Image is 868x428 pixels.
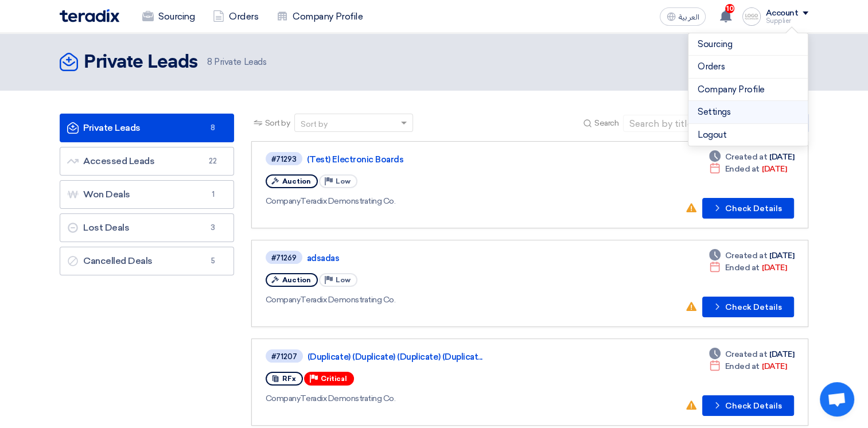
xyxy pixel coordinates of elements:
[725,360,760,372] span: Ended at
[723,262,787,274] span: [DATE]
[282,177,311,185] span: Auction
[307,253,594,263] a: adsadas
[84,51,198,74] h2: Private Leads
[206,155,220,167] span: 22
[206,189,220,200] span: 1
[336,276,351,284] span: Low
[765,18,808,24] div: Supplier
[660,7,706,26] button: العربية
[308,352,594,362] a: (Duplicate) (Duplicate) (Duplicate) (Duplicat...
[266,195,596,207] div: Teradix Demonstrating Co.
[266,394,301,403] span: Company
[765,9,798,18] div: Account
[820,382,854,417] div: Open chat
[207,56,266,69] span: Private Leads
[623,115,784,132] input: Search by title or reference number
[60,9,119,22] img: Teradix logo
[725,151,767,163] span: Created at
[709,151,794,163] div: [DATE]
[725,163,760,175] span: Ended at
[725,250,767,262] span: Created at
[725,348,767,360] span: Created at
[702,297,794,317] button: Check Details
[307,154,594,165] a: (Test) Electronic Boards
[698,60,799,73] a: Orders
[60,213,234,242] a: Lost Deals3
[725,4,734,13] span: 10
[133,4,204,29] a: Sourcing
[709,360,787,372] div: [DATE]
[266,295,301,305] span: Company
[301,118,328,130] div: Sort by
[265,117,290,129] span: Sort by
[698,83,799,96] a: Company Profile
[698,38,799,51] a: Sourcing
[60,247,234,275] a: Cancelled Deals5
[206,122,220,134] span: 8
[282,276,311,284] span: Auction
[678,13,699,21] span: العربية
[688,124,808,146] li: Logout
[266,392,597,404] div: Teradix Demonstrating Co.
[266,294,596,306] div: Teradix Demonstrating Co.
[204,4,267,29] a: Orders
[60,147,234,176] a: Accessed Leads22
[266,196,301,206] span: Company
[709,348,794,360] div: [DATE]
[60,180,234,209] a: Won Deals1
[60,114,234,142] a: Private Leads8
[723,163,787,175] span: [DATE]
[702,198,794,219] button: Check Details
[206,255,220,267] span: 5
[702,395,794,416] button: Check Details
[282,375,296,383] span: RFx
[321,375,347,383] span: Critical
[271,254,297,262] div: #71269
[271,353,297,360] div: #71207
[709,250,794,262] div: [DATE]
[742,7,761,26] img: logoPlaceholder_1755177967591.jpg
[594,117,618,129] span: Search
[725,262,760,274] span: Ended at
[336,177,351,185] span: Low
[698,106,799,119] a: Settings
[206,222,220,234] span: 3
[271,155,297,163] div: #71293
[207,57,212,67] span: 8
[267,4,372,29] a: Company Profile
